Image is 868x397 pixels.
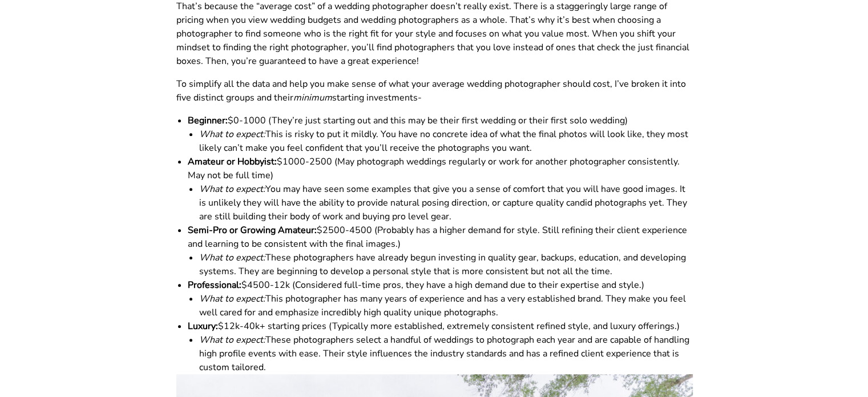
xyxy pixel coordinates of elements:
[199,251,693,278] li: These photographers have already begun investing in quality gear, backups, education, and develop...
[199,334,265,346] em: What to expect:
[188,155,277,168] strong: Amateur or Hobbyist:
[188,319,693,374] li: $12k-40k+ starting prices (Typically more established, extremely consistent refined style, and lu...
[188,155,693,223] li: $1000-2500 (May photograph weddings regularly or work for another photographer consistently. May ...
[188,278,693,319] li: $4500-12k (Considered full-time pros, they have a high demand due to their expertise and style.)
[199,182,693,223] li: You may have seen some examples that give you a sense of comfort that you will have good images. ...
[199,292,693,319] li: This photographer has many years of experience and has a very established brand. They make you fe...
[188,320,218,332] strong: Luxury:
[199,333,693,374] li: These photographers select a handful of weddings to photograph each year and are capable of handl...
[188,114,228,127] strong: Beginner:
[188,114,693,155] li: $0-1000 (They’re just starting out and this may be their first wedding or their first solo wedding)
[176,77,693,105] p: To simplify all the data and help you make sense of what your average wedding photographer should...
[199,127,693,155] li: This is risky to put it mildly. You have no concrete idea of what the final photos will look like...
[199,183,265,195] em: What to expect:
[188,279,241,291] strong: Professional:
[188,223,693,278] li: $2500-4500 (Probably has a higher demand for style. Still refining their client experience and le...
[199,251,265,264] em: What to expect:
[188,224,317,236] strong: Semi-Pro or Growing Amateur:
[199,292,265,305] em: What to expect:
[199,128,265,141] em: What to expect:
[293,91,332,104] em: minimum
